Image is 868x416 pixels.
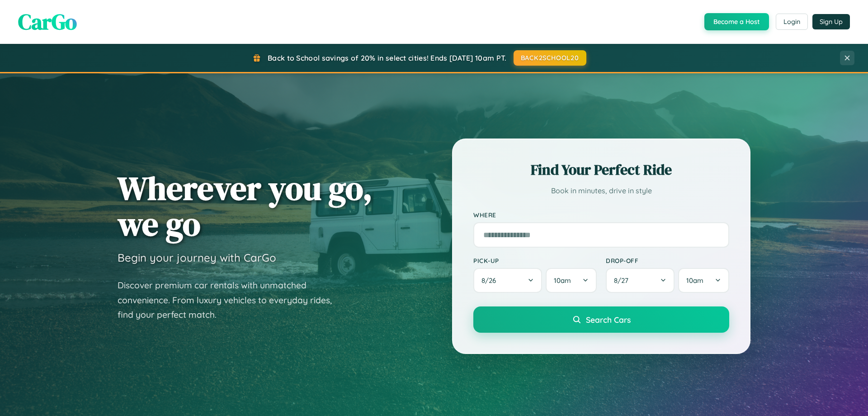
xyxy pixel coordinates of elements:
span: 8 / 26 [481,276,500,285]
button: 10am [546,268,597,293]
label: Drop-off [606,257,729,264]
button: 8/27 [606,268,675,293]
button: Login [776,14,808,30]
button: 10am [678,268,729,293]
h1: Wherever you go, we go [118,170,373,242]
button: 8/26 [473,268,542,293]
span: Search Cars [586,315,631,325]
p: Book in minutes, drive in style [473,184,729,197]
button: Sign Up [812,14,850,29]
button: BACK2SCHOOL20 [514,50,586,66]
p: Discover premium car rentals with unmatched convenience. From luxury vehicles to everyday rides, ... [118,278,344,322]
button: Search Cars [473,306,729,333]
span: Back to School savings of 20% in select cities! Ends [DATE] 10am PT. [268,53,506,62]
span: 10am [554,276,571,285]
h2: Find Your Perfect Ride [473,160,729,180]
span: CarGo [18,7,77,37]
span: 8 / 27 [614,276,633,285]
button: Become a Host [704,13,769,30]
label: Pick-up [473,257,597,264]
span: 10am [686,276,703,285]
h3: Begin your journey with CarGo [118,251,276,264]
label: Where [473,211,729,219]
